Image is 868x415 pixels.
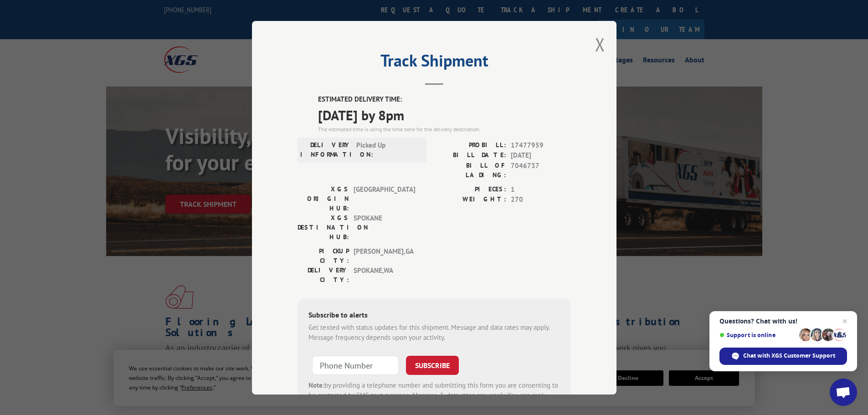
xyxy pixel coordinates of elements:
div: The estimated time is using the time zone for the delivery destination. [318,125,571,133]
span: [PERSON_NAME] , GA [354,246,415,265]
span: SPOKANE [354,213,415,241]
label: PIECES: [434,184,506,195]
label: ESTIMATED DELIVERY TIME: [318,94,571,105]
span: Chat with XGS Customer Support [743,352,835,360]
div: Subscribe to alerts [308,309,560,322]
span: SPOKANE , WA [354,265,415,284]
label: WEIGHT: [434,195,506,205]
div: by providing a telephone number and submitting this form you are consenting to be contacted by SM... [308,380,560,411]
span: [DATE] by 8pm [318,104,571,125]
span: [GEOGRAPHIC_DATA] [354,184,415,213]
label: BILL DATE: [434,150,506,161]
span: 7046737 [511,160,571,179]
div: Chat with XGS Customer Support [719,348,847,365]
div: Get texted with status updates for this shipment. Message and data rates may apply. Message frequ... [308,322,560,343]
label: PROBILL: [434,140,506,150]
span: [DATE] [511,150,571,161]
span: Questions? Chat with us! [719,318,847,325]
label: BILL OF LADING: [434,160,506,179]
span: 1 [511,184,571,195]
label: XGS DESTINATION HUB: [298,213,349,241]
span: 270 [511,195,571,205]
label: PICKUP CITY: [298,246,349,265]
span: Picked Up [356,140,418,159]
button: Close modal [595,32,605,56]
span: Close chat [839,316,850,327]
button: SUBSCRIBE [406,355,459,374]
input: Phone Number [312,355,399,374]
span: 17477959 [511,140,571,150]
h2: Track Shipment [298,54,571,72]
div: Open chat [830,379,857,406]
label: XGS ORIGIN HUB: [298,184,349,213]
strong: Note: [308,380,324,389]
span: Support is online [719,332,796,338]
label: DELIVERY CITY: [298,265,349,284]
label: DELIVERY INFORMATION: [300,140,352,159]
